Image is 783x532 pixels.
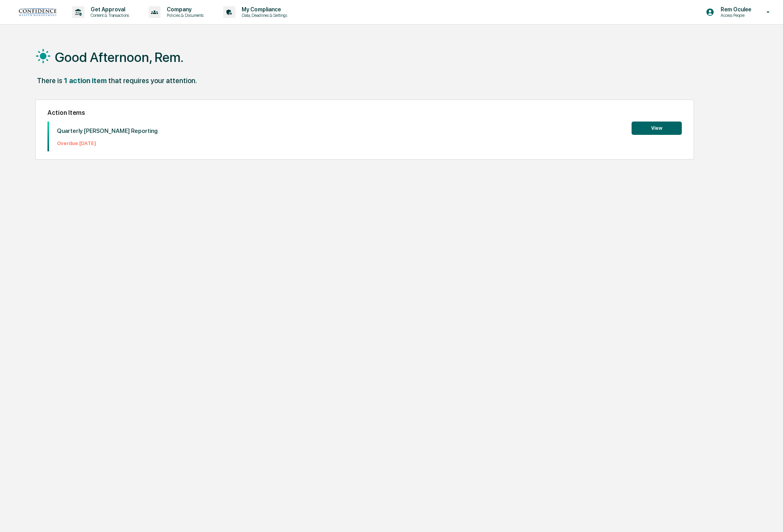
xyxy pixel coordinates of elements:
[235,13,291,18] p: Data, Deadlines & Settings
[55,49,184,65] h1: Good Afternoon, Rem.
[632,124,682,131] a: View
[19,8,56,16] img: logo
[57,127,158,134] p: Quarterly [PERSON_NAME] Reporting
[160,13,208,18] p: Policies & Documents
[714,13,755,18] p: Access People
[632,122,682,135] button: View
[37,76,62,85] div: There is
[57,140,158,146] p: Overdue: [DATE]
[47,109,682,116] h2: Action Items
[160,6,208,13] p: Company
[714,6,755,13] p: Rem Oculee
[108,76,197,85] div: that requires your attention.
[84,6,133,13] p: Get Approval
[84,13,133,18] p: Content & Transactions
[235,6,291,13] p: My Compliance
[64,76,107,85] div: 1 action item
